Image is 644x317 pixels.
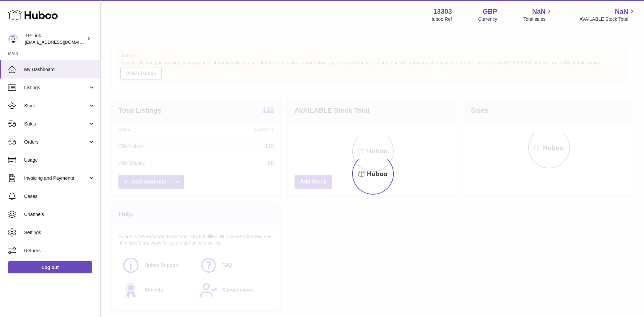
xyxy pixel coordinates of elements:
a: NaN AVAILABLE Stock Total [579,7,636,22]
span: NaN [532,7,545,16]
div: Huboo Ref [430,16,452,22]
span: Listings [24,85,88,91]
span: Returns [24,248,95,254]
span: Usage [24,157,95,163]
span: My Dashboard [24,66,95,73]
div: Currency [478,16,497,22]
span: Settings [24,229,95,236]
span: Cases [24,193,95,200]
a: NaN Total sales [523,7,553,22]
span: AVAILABLE Stock Total [579,16,636,22]
span: Total sales [523,16,553,22]
span: NaN [615,7,628,16]
span: Channels [24,211,95,218]
strong: 13303 [433,7,452,16]
span: Sales [24,121,88,127]
img: internalAdmin-13303@internal.huboo.com [8,34,18,44]
div: TP-Link [25,33,85,45]
span: Invoicing and Payments [24,175,88,181]
span: [EMAIL_ADDRESS][DOMAIN_NAME] [25,39,99,45]
a: Log out [8,261,92,273]
span: Stock [24,103,88,109]
span: Orders [24,139,88,145]
strong: GBP [483,7,497,16]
